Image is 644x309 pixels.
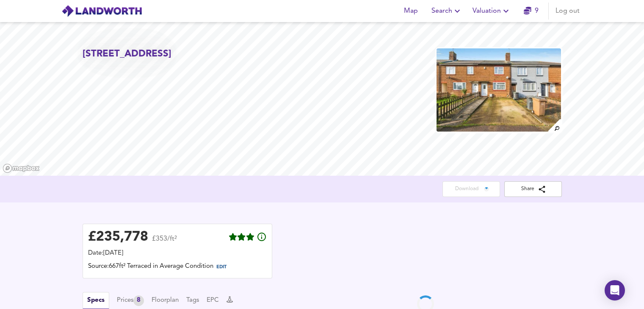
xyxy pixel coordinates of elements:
div: £ 235,778 [88,231,148,244]
a: Mapbox homepage [3,163,40,173]
button: Floorplan [152,296,179,305]
img: search [547,118,562,133]
button: Share [504,181,562,197]
img: logo [61,5,142,17]
span: EDIT [216,265,227,270]
div: 8 [133,295,144,306]
span: £353/ft² [152,236,177,248]
span: Search [431,5,462,17]
button: Log out [552,3,583,20]
div: Open Intercom Messenger [605,280,625,301]
span: Share [511,185,555,194]
div: Prices [117,295,144,306]
div: Source: 667ft² Terraced in Average Condition [88,262,267,273]
span: Map [401,5,421,17]
button: Tags [186,296,199,305]
h2: [STREET_ADDRESS] [83,48,171,61]
button: Prices8 [117,295,144,306]
button: Map [398,3,425,20]
span: Log out [556,5,580,17]
div: Date: [DATE] [88,249,267,258]
a: 9 [524,5,539,17]
button: Search [428,3,466,20]
span: Valuation [473,5,511,17]
button: EPC [207,296,219,305]
img: property [436,48,562,132]
button: 9 [518,3,545,20]
button: Valuation [469,3,514,20]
